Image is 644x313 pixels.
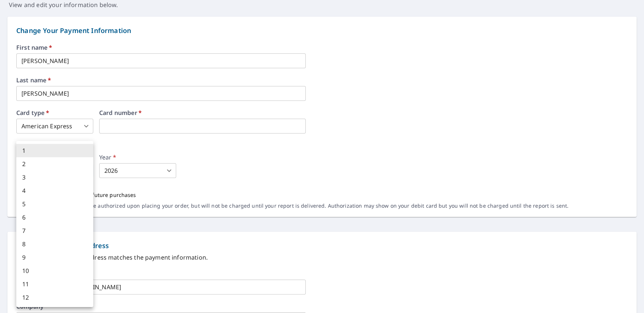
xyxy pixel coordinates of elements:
[16,237,93,251] li: 8
[16,157,93,171] li: 2
[16,224,93,237] li: 7
[16,211,93,224] li: 6
[16,264,93,277] li: 10
[16,251,93,264] li: 9
[16,171,93,184] li: 3
[16,291,93,304] li: 12
[16,144,93,157] li: 1
[16,184,93,197] li: 4
[16,197,93,211] li: 5
[16,277,93,291] li: 11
